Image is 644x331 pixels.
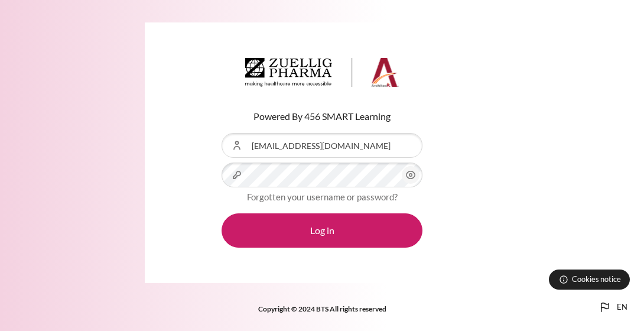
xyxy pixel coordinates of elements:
img: Architeck [245,58,399,87]
button: Cookies notice [549,270,630,290]
button: Log in [222,213,422,248]
strong: Copyright © 2024 BTS All rights reserved [258,304,386,313]
a: Forgotten your username or password? [247,192,398,202]
input: Username or Email Address [222,133,422,158]
p: Powered By 456 SMART Learning [222,109,422,124]
span: en [617,301,627,313]
button: Languages [593,296,632,319]
span: Cookies notice [572,274,621,285]
a: Architeck [245,58,399,92]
